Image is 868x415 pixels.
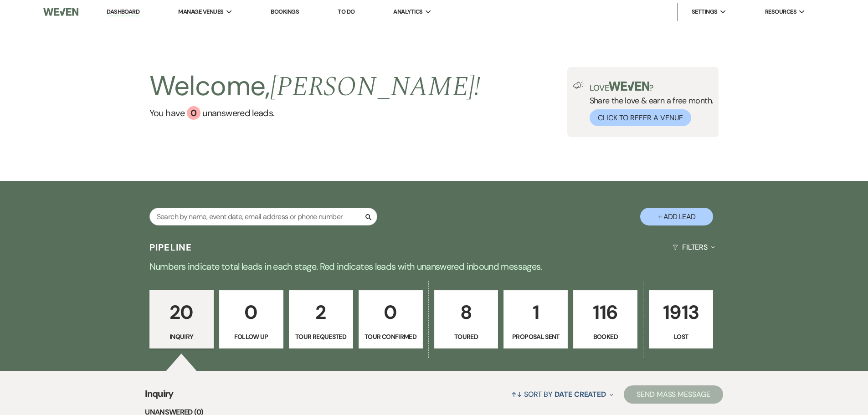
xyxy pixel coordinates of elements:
[149,290,214,348] a: 20Inquiry
[149,106,481,120] a: You have 0 unanswered leads.
[503,290,568,348] a: 1Proposal Sent
[271,8,299,15] a: Bookings
[155,332,208,342] p: Inquiry
[669,235,719,259] button: Filters
[149,208,377,225] input: Search by name, event date, email address or phone number
[219,290,283,348] a: 0Follow Up
[225,297,277,328] p: 0
[365,332,417,342] p: Tour Confirmed
[579,297,632,328] p: 116
[295,332,347,342] p: Tour Requested
[145,387,174,406] span: Inquiry
[584,82,714,126] div: Share the love & earn a free month.
[511,389,522,399] span: ↑↓
[509,332,562,342] p: Proposal Sent
[573,290,637,348] a: 116Booked
[590,82,714,92] p: Love ?
[225,332,277,342] p: Follow Up
[692,7,718,16] span: Settings
[155,297,208,328] p: 20
[655,332,707,342] p: Lost
[440,332,493,342] p: Toured
[359,290,423,348] a: 0Tour Confirmed
[649,290,713,348] a: 1913Lost
[655,297,707,328] p: 1913
[393,7,422,16] span: Analytics
[640,208,713,225] button: + Add Lead
[270,66,481,108] span: [PERSON_NAME] !
[579,332,632,342] p: Booked
[573,82,584,89] img: loud-speaker-illustration.svg
[509,297,562,328] p: 1
[289,290,353,348] a: 2Tour Requested
[555,389,606,399] span: Date Created
[624,385,723,404] button: Send Mass Message
[609,82,649,91] img: weven-logo-green.svg
[107,8,139,16] a: Dashboard
[43,2,78,21] img: Weven Logo
[149,241,192,254] h3: Pipeline
[187,106,200,120] div: 0
[765,7,796,16] span: Resources
[295,297,347,328] p: 2
[590,109,691,126] button: Click to Refer a Venue
[106,259,762,274] p: Numbers indicate total leads in each stage. Red indicates leads with unanswered inbound messages.
[365,297,417,328] p: 0
[434,290,498,348] a: 8Toured
[149,67,481,106] h2: Welcome,
[338,8,354,15] a: To Do
[440,297,493,328] p: 8
[178,7,223,16] span: Manage Venues
[508,382,617,406] button: Sort By Date Created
